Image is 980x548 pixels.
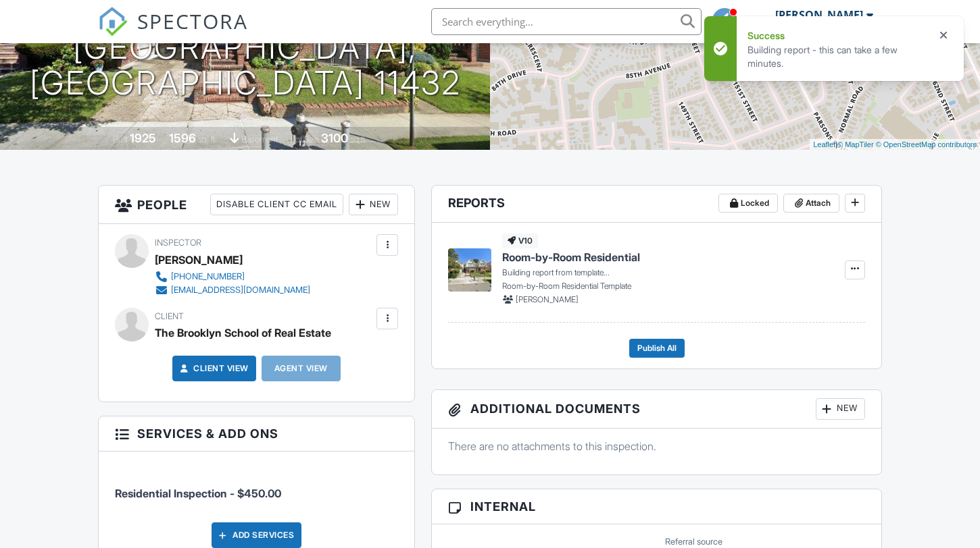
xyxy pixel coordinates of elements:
[171,271,245,282] div: [PHONE_NUMBER]
[130,131,156,145] div: 1925
[448,439,865,454] p: There are no attachments to this inspection.
[350,134,367,144] span: sq.ft.
[212,522,301,548] div: Add Services
[321,131,348,145] div: 3100
[210,194,343,215] div: Disable Client CC Email
[349,194,398,215] div: New
[99,186,414,224] h3: People
[198,134,217,144] span: sq. ft.
[98,18,248,47] a: SPECTORA
[775,8,863,22] div: [PERSON_NAME]
[155,311,184,321] span: Client
[177,362,249,375] a: Client View
[291,134,319,144] span: Lot Size
[837,140,874,148] a: © MapTiler
[431,8,702,35] input: Search everything...
[813,140,835,148] a: Leaflet
[98,7,128,36] img: The Best Home Inspection Software - Spectora
[169,131,196,145] div: 1596
[99,416,414,451] h3: Services & Add ons
[155,270,310,283] a: [PHONE_NUMBER]
[432,390,881,429] h3: Additional Documents
[665,536,722,548] label: Referral source
[155,283,310,297] a: [EMAIL_ADDRESS][DOMAIN_NAME]
[155,250,243,270] div: [PERSON_NAME]
[137,7,248,35] span: SPECTORA
[115,487,281,500] span: Residential Inspection - $450.00
[171,285,310,296] div: [EMAIL_ADDRESS][DOMAIN_NAME]
[432,489,881,524] h3: Internal
[816,398,865,420] div: New
[155,238,201,248] span: Inspector
[241,134,278,144] span: basement
[113,134,128,144] span: Built
[115,462,398,512] li: Service: Residential Inspection
[876,140,977,148] a: © OpenStreetMap contributors
[155,323,331,343] div: The Brooklyn School of Real Estate
[810,139,980,150] div: |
